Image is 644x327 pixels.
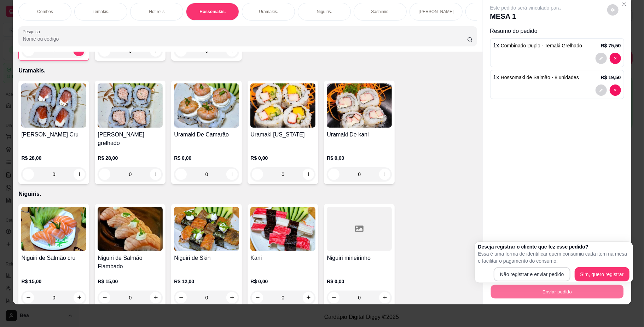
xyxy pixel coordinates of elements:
[596,53,607,64] button: decrease-product-quantity
[18,66,477,75] p: Uramakis.
[21,154,86,162] p: R$ 28,00
[575,267,630,281] button: Sim, quero registrar
[250,154,315,162] p: R$ 0,00
[174,130,239,139] h4: Uramaki De Camarão
[317,9,332,14] p: Niguiris.
[478,250,630,264] p: Essa é uma forma de identificar quem consumiu cada item na mesa e facilitar o pagamento do consumo.
[98,83,163,128] img: product-image
[250,130,315,139] h4: Uramaki [US_STATE]
[490,27,624,35] p: Resumo do pedido
[18,190,477,198] p: Niguiris.
[601,42,621,49] p: R$ 75,50
[490,11,561,21] p: MESA 1
[23,29,42,35] label: Pesquisa
[327,278,392,285] p: R$ 0,00
[501,43,582,48] span: Combinado Duplo - Temaki Grelhado
[21,83,86,128] img: product-image
[98,278,163,285] p: R$ 15,00
[491,285,623,299] button: Enviar pedido
[174,154,239,162] p: R$ 0,00
[250,278,315,285] p: R$ 0,00
[490,4,561,11] p: Este pedido será vinculado para
[250,254,315,262] h4: Kani
[250,207,315,251] img: product-image
[93,9,109,14] p: Temakis.
[21,278,86,285] p: R$ 15,00
[174,83,239,128] img: product-image
[478,243,630,250] h2: Deseja registrar o cliente que fez esse pedido?
[174,254,239,262] h4: Niguiri de Skin
[174,278,239,285] p: R$ 12,00
[250,83,315,128] img: product-image
[596,84,607,96] button: decrease-product-quantity
[37,9,53,14] p: Combos
[98,154,163,162] p: R$ 28,00
[493,41,582,50] p: 1 x
[494,267,570,281] button: Não registrar e enviar pedido
[601,74,621,81] p: R$ 19,50
[98,130,163,147] h4: [PERSON_NAME] grelhado
[23,35,467,42] input: Pesquisa
[607,4,619,16] button: decrease-product-quantity
[21,130,86,139] h4: [PERSON_NAME] Cru
[98,254,163,271] h4: Niguiri de Salmão Flambado
[371,9,389,14] p: Sashimis.
[21,207,86,251] img: product-image
[327,254,392,262] h4: Niguiri mineirinho
[501,75,579,80] span: Hossomaki de Salmão - 8 unidades
[199,9,226,14] p: Hossomakis.
[174,207,239,251] img: product-image
[98,207,163,251] img: product-image
[419,9,454,14] p: [PERSON_NAME]
[259,9,278,14] p: Uramakis.
[21,254,86,262] h4: Niguiri de Salmão cru
[327,154,392,162] p: R$ 0,00
[327,83,392,128] img: product-image
[493,73,579,82] p: 1 x
[610,53,621,64] button: decrease-product-quantity
[149,9,164,14] p: Hot rolls
[327,130,392,139] h4: Uramaki De kani
[610,84,621,96] button: decrease-product-quantity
